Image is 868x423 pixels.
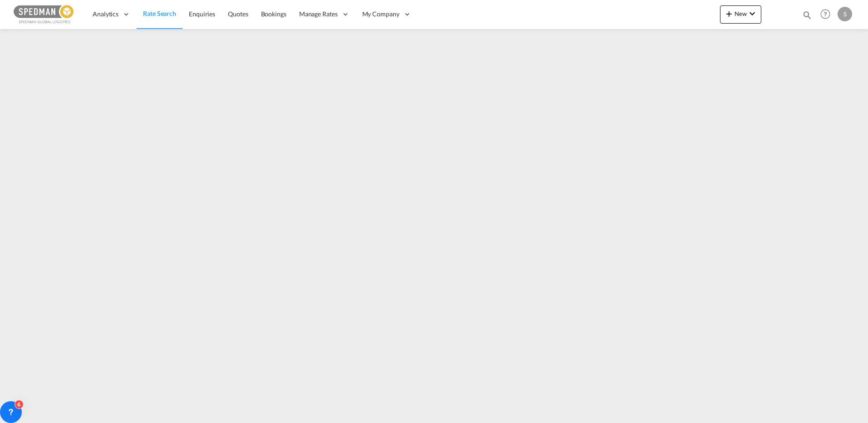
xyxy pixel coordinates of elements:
[818,6,833,22] span: Help
[14,4,75,25] img: c12ca350ff1b11efb6b291369744d907.png
[838,7,852,21] div: S
[818,6,838,23] div: Help
[720,5,761,24] button: icon-plus 400-fgNewicon-chevron-down
[802,10,812,24] div: icon-magnify
[802,10,812,20] md-icon: icon-magnify
[93,10,118,19] span: Analytics
[724,10,758,17] span: New
[143,10,176,17] span: Rate Search
[228,10,248,18] span: Quotes
[362,10,399,19] span: My Company
[299,10,338,19] span: Manage Rates
[747,8,758,19] md-icon: icon-chevron-down
[261,10,286,18] span: Bookings
[189,10,215,18] span: Enquiries
[724,8,735,19] md-icon: icon-plus 400-fg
